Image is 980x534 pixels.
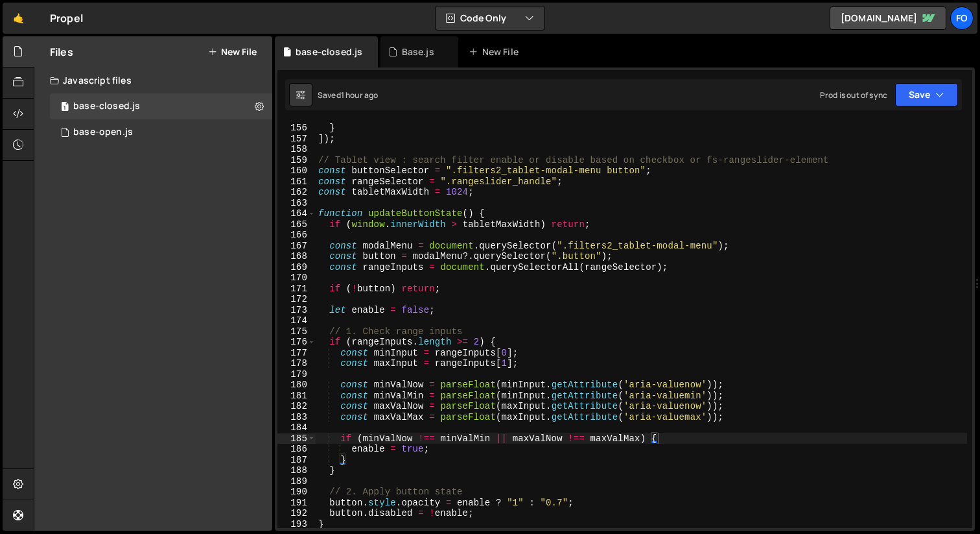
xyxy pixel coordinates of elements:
[277,455,316,466] div: 187
[34,67,272,93] div: Javascript files
[277,369,316,380] div: 179
[277,315,316,326] div: 174
[277,165,316,176] div: 160
[895,83,958,106] button: Save
[50,45,73,59] h2: Files
[277,305,316,316] div: 173
[50,93,272,119] div: 17111/47461.js
[208,47,257,57] button: New File
[277,198,316,209] div: 163
[277,348,316,359] div: 177
[277,519,316,530] div: 193
[277,391,316,402] div: 181
[50,119,272,145] div: 17111/47186.js
[277,337,316,348] div: 176
[277,155,316,166] div: 159
[820,90,887,101] div: Prod is out of sync
[277,401,316,412] div: 182
[3,3,34,34] a: 🤙
[277,284,316,295] div: 171
[277,422,316,433] div: 184
[277,144,316,155] div: 158
[277,230,316,241] div: 166
[277,208,316,219] div: 164
[277,251,316,262] div: 168
[277,380,316,391] div: 180
[296,45,362,58] div: base-closed.js
[341,90,379,101] div: 1 hour ago
[318,90,378,101] div: Saved
[277,433,316,444] div: 185
[73,127,133,138] div: base-open.js
[277,134,316,145] div: 157
[277,273,316,284] div: 170
[436,6,544,30] button: Code Only
[277,476,316,487] div: 189
[277,487,316,498] div: 190
[277,412,316,423] div: 183
[277,326,316,337] div: 175
[950,6,974,30] a: fo
[277,508,316,519] div: 192
[50,10,83,26] div: Propel
[469,45,523,58] div: New File
[277,358,316,369] div: 178
[277,444,316,455] div: 186
[277,294,316,305] div: 172
[277,465,316,476] div: 188
[277,262,316,273] div: 169
[830,6,946,30] a: [DOMAIN_NAME]
[61,103,69,113] span: 1
[277,123,316,134] div: 156
[277,241,316,252] div: 167
[277,187,316,198] div: 162
[402,45,434,58] div: Base.js
[277,219,316,230] div: 165
[277,176,316,188] div: 161
[277,498,316,509] div: 191
[73,101,140,112] div: base-closed.js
